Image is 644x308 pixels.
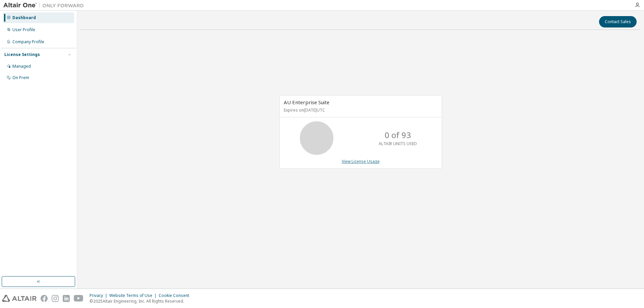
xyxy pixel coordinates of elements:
[284,99,329,106] span: AU Enterprise Suite
[90,293,109,298] div: Privacy
[12,27,35,33] div: User Profile
[599,16,637,27] button: Contact Sales
[90,298,193,304] p: © 2025 Altair Engineering, Inc. All Rights Reserved.
[12,39,44,45] div: Company Profile
[159,293,193,298] div: Cookie Consent
[52,295,59,302] img: instagram.svg
[385,129,411,141] p: 0 of 93
[74,295,84,302] img: youtube.svg
[41,295,48,302] img: facebook.svg
[109,293,159,298] div: Website Terms of Use
[4,52,40,57] div: License Settings
[2,295,37,302] img: altair_logo.svg
[284,107,436,113] p: Expires on [DATE] UTC
[63,295,70,302] img: linkedin.svg
[12,64,31,69] div: Managed
[3,2,87,9] img: Altair One
[12,15,36,20] div: Dashboard
[12,75,29,80] div: On Prem
[379,141,417,146] p: ALTAIR UNITS USED
[342,159,380,164] a: View License Usage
